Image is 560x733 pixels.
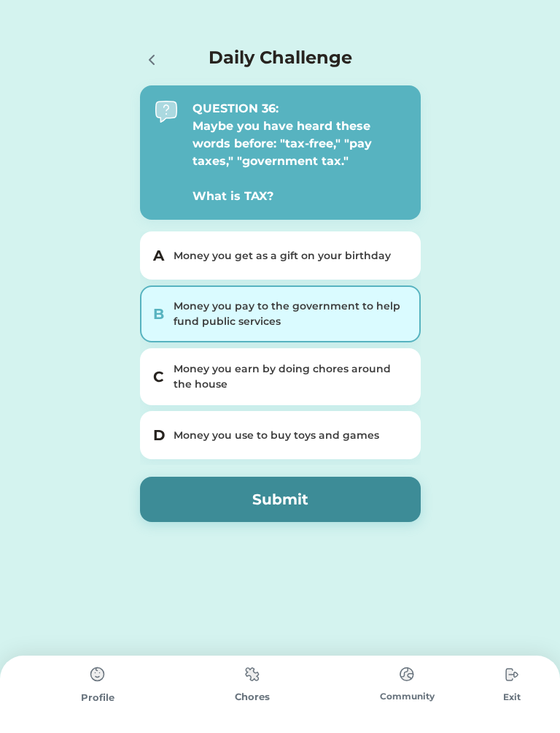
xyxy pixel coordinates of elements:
h5: B [153,303,165,325]
div: Money you earn by doing chores around the house [174,361,405,392]
div: Money you use to buy toys and games [174,428,405,443]
img: type%3Dchores%2C%20state%3Ddefault.svg [83,660,112,689]
div: Money you pay to the government to help fund public services [174,299,405,329]
h5: D [153,424,165,446]
div: Community [330,690,484,703]
img: type%3Dchores%2C%20state%3Ddefault.svg [392,660,421,688]
div: Chores [175,690,330,705]
div: Money you get as a gift on your birthday [174,248,405,264]
img: interface-help-question-message--bubble-help-mark-message-query-question-speech.svg [155,100,178,123]
div: Profile [20,691,175,705]
img: type%3Dchores%2C%20state%3Ddefault.svg [238,660,267,688]
h4: Daily Challenge [209,45,352,71]
button: Submit [140,477,421,522]
img: type%3Dchores%2C%20state%3Ddefault.svg [497,660,526,689]
h5: A [153,245,165,266]
div: Exit [484,691,540,704]
div: QUESTION 36: Maybe you have heard these words before: "tax-free," "pay taxes," "government tax." ... [192,100,406,205]
h5: C [153,366,165,388]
